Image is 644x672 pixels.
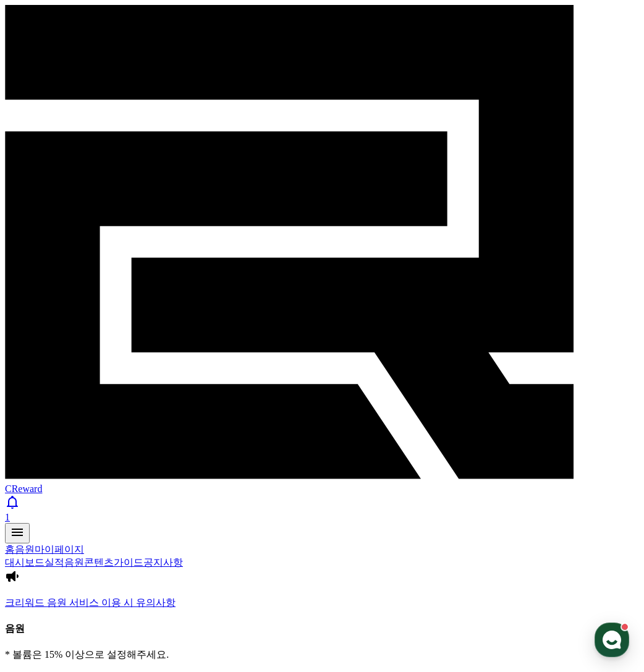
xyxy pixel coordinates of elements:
[15,544,35,555] a: 음원
[5,649,639,661] p: * 볼륨은 15% 이상으로 설정해주세요.
[5,557,44,568] a: 대시보드
[5,483,42,494] span: CReward
[35,544,84,555] a: 마이페이지
[143,557,183,568] a: 공지사항
[5,623,639,636] h4: 음원
[5,512,639,523] div: 1
[5,495,639,523] a: 1
[84,557,114,568] a: 콘텐츠
[64,557,84,568] a: 음원
[5,472,639,494] a: CReward
[114,557,143,568] a: 가이드
[5,544,15,555] a: 홈
[5,597,639,610] a: 크리워드 음원 서비스 이용 시 유의사항
[44,557,64,568] a: 실적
